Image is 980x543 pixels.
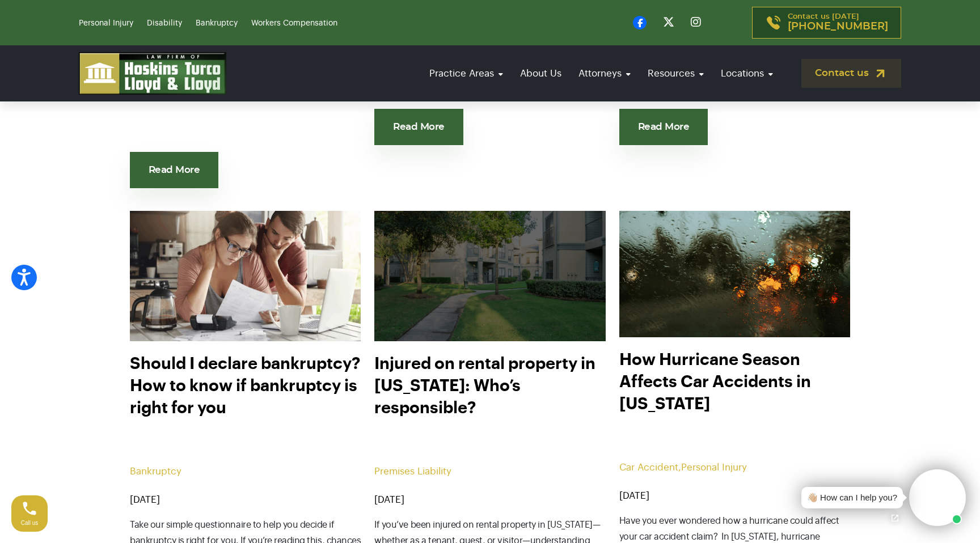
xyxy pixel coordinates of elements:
[196,19,238,27] a: Bankruptcy
[788,21,888,32] span: [PHONE_NUMBER]
[79,19,133,27] a: Personal Injury
[788,13,888,32] p: Contact us [DATE]
[251,19,337,27] a: Workers Compensation
[21,520,39,526] span: Call us
[130,494,361,506] div: [DATE]
[681,463,747,472] a: Personal Injury
[801,59,901,88] a: Contact us
[374,466,451,476] a: Premises Liability
[130,211,361,341] img: Should I declare bankruptcy?
[79,52,226,95] img: logo
[130,353,361,455] a: Should I declare bankruptcy? How to know if bankruptcy is right for you
[514,57,567,90] a: About Us
[374,494,605,506] div: [DATE]
[424,57,509,90] a: Practice Areas
[130,67,361,141] p: Have you or someone you love been injured in a truck accident, and now you’re unsure what to do n...
[374,109,463,145] a: Read More
[147,19,182,27] a: Disability
[642,57,709,90] a: Resources
[363,205,617,347] img: What to do if you're injured on a rental property in Florida
[715,57,779,90] a: Locations
[807,491,897,504] div: 👋🏼 How can I help you?
[573,57,636,90] a: Attorneys
[619,490,850,502] div: [DATE]
[619,349,850,451] a: How Hurricane Season Affects Car Accidents in [US_STATE]
[883,506,907,530] a: Open chat
[619,109,708,145] a: Read More
[130,466,181,476] a: Bankruptcy
[130,152,218,188] a: Read More
[619,463,678,472] a: Car Accident
[619,462,850,485] div: ,
[374,353,605,455] a: Injured on rental property in [US_STATE]: Who’s responsible?
[752,7,901,39] a: Contact us [DATE][PHONE_NUMBER]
